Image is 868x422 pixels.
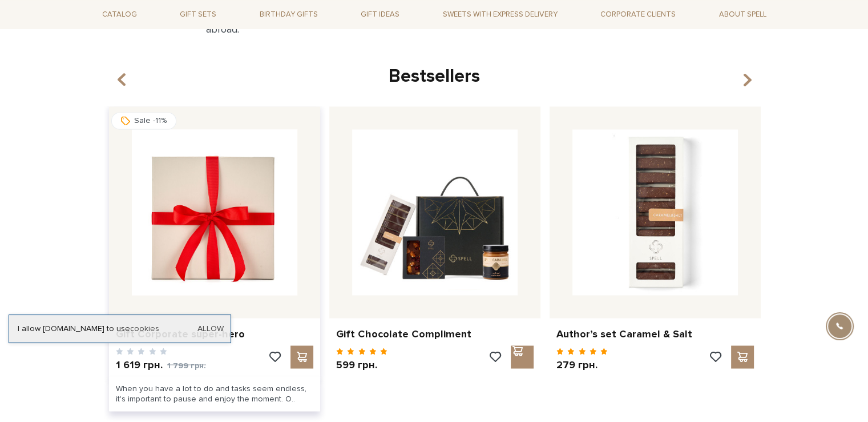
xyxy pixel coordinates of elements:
p: 279 грн. [556,358,608,371]
span: 1 799 грн. [167,360,206,370]
div: Bestsellers [104,65,764,89]
a: Gift sets [175,6,221,23]
a: Author’s set Caramel & Salt [556,327,754,340]
img: Gift Corporate super-hero [132,129,297,295]
a: Allow [197,324,224,334]
div: Sale -11% [111,112,176,129]
p: 1 619 грн. [116,358,206,372]
p: 599 грн. [336,358,388,371]
a: Sweets with express delivery [438,5,562,24]
a: cookies [130,324,159,333]
a: Birthday gifts [255,6,322,23]
a: Gift Chocolate Compliment [336,327,534,340]
a: Catalog [98,6,142,23]
a: Gift ideas [356,6,404,23]
a: Corporate clients [596,6,680,23]
a: About Spell [714,6,771,23]
div: When you have a lot to do and tasks seem endless, it's important to pause and enjoy the moment. O.. [109,376,320,411]
div: I allow [DOMAIN_NAME] to use [9,324,231,334]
